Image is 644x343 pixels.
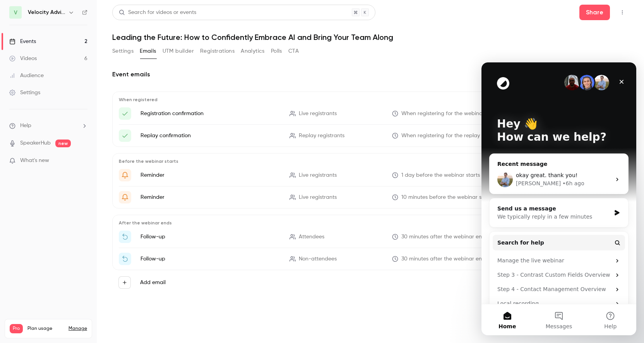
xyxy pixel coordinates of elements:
[9,122,87,130] li: help-dropdown-opener
[119,9,196,17] div: Search for videos or events
[119,107,622,120] li: Here's your access link to {{ event_name }}!
[119,158,622,164] p: Before the webinar starts
[140,45,156,57] button: Emails
[299,255,337,263] span: Non-attendees
[140,132,280,140] p: Replay confirmation
[140,255,280,263] p: Follow-up
[10,324,23,333] span: Pro
[9,55,37,62] div: Videos
[299,233,324,241] span: Attendees
[119,97,622,103] p: When registered
[241,45,265,57] button: Analytics
[401,193,493,202] span: 10 minutes before the webinar starts
[119,129,622,142] li: Here's your access link to {{ event_name }}!
[481,62,636,335] iframe: Intercom live chat
[9,72,44,79] div: Audience
[299,193,337,202] span: Live registrants
[200,45,235,57] button: Registrations
[20,157,49,165] span: What's new
[9,89,40,97] div: Settings
[9,38,36,45] div: Events
[112,33,629,42] h1: Leading the Future: How to Confidently Embrace AI and Bring Your Team Along
[78,157,87,164] iframe: Noticeable Trigger
[288,45,299,57] button: CTA
[112,45,134,57] button: Settings
[140,171,280,179] p: Reminder
[140,233,280,241] p: Follow-up
[401,132,480,140] span: When registering for the replay
[28,9,65,16] h6: Velocity Advisory Group
[299,171,337,179] span: Live registrants
[299,110,337,118] span: Live registrants
[20,122,31,130] span: Help
[140,110,280,117] p: Registration confirmation
[20,139,51,147] a: SpeakerHub
[579,5,610,20] button: Share
[271,45,282,57] button: Polls
[119,220,622,226] p: After the webinar ends
[112,70,629,79] h2: Event emails
[14,9,17,17] span: V
[119,231,622,243] li: Thanks for attending {{ event_name }}
[401,255,488,263] span: 30 minutes after the webinar ends
[401,233,488,241] span: 30 minutes after the webinar ends
[163,45,194,57] button: UTM builder
[119,191,622,203] li: {{ event_name }} is about to go live
[401,171,480,179] span: 1 day before the webinar starts
[119,169,622,181] li: Get Ready for '{{ event_name }}' tomorrow!
[69,326,87,332] a: Manage
[401,110,485,118] span: When registering for the webinar
[140,279,166,286] label: Add email
[27,326,64,332] span: Plan usage
[140,193,280,201] p: Reminder
[299,132,344,140] span: Replay registrants
[55,140,71,147] span: new
[119,253,622,265] li: Watch the replay of {{ event_name }}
